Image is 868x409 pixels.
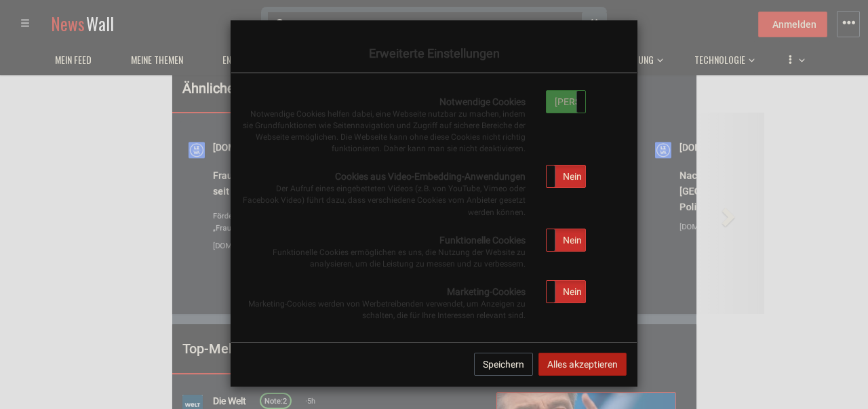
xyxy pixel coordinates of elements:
[547,229,585,251] label: Nein
[231,229,536,270] label: Funktionelle Cookies
[231,90,536,155] label: Notwendige Cookies
[474,353,533,376] button: Speichern
[241,247,526,270] div: Funktionelle Cookies ermöglichen es uns, die Nutzung der Website zu analysieren, um die Leistung ...
[231,165,536,218] label: Cookies aus Video-Embedding-Anwendungen
[547,281,585,303] label: Nein
[241,109,526,155] div: Notwendige Cookies helfen dabei, eine Webseite nutzbar zu machen, indem sie Grundfunktionen wie S...
[241,45,627,62] h4: Erweiterte Einstellungen
[241,298,526,322] div: Marketing-Cookies werden von Werbetreibenden verwendet, um Anzeigen zu schalten, die für Ihre Int...
[241,183,526,218] div: Der Aufruf eines eingebetteten Videos (z.B. von YouTube, Vimeo oder Facebook Video) führt dazu, d...
[231,280,536,322] label: Marketing-Cookies
[547,165,585,187] label: Nein
[547,91,585,113] label: [PERSON_NAME]
[538,353,627,376] button: Alles akzeptieren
